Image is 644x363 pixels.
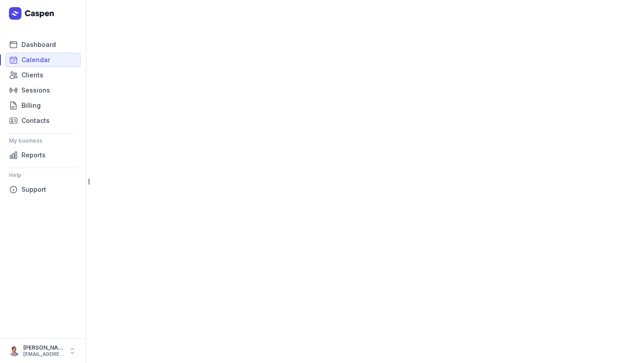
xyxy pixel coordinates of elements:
[21,39,56,50] span: Dashboard
[9,346,20,356] img: User profile image
[21,70,43,80] span: Clients
[21,150,46,160] span: Reports
[23,351,64,358] div: [EMAIL_ADDRESS][DOMAIN_NAME]
[21,55,50,65] span: Calendar
[21,100,41,111] span: Billing
[21,85,50,96] span: Sessions
[21,184,46,195] span: Support
[23,344,64,351] div: [PERSON_NAME]
[9,168,77,182] div: Help
[21,115,50,126] span: Contacts
[9,134,77,148] div: My business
